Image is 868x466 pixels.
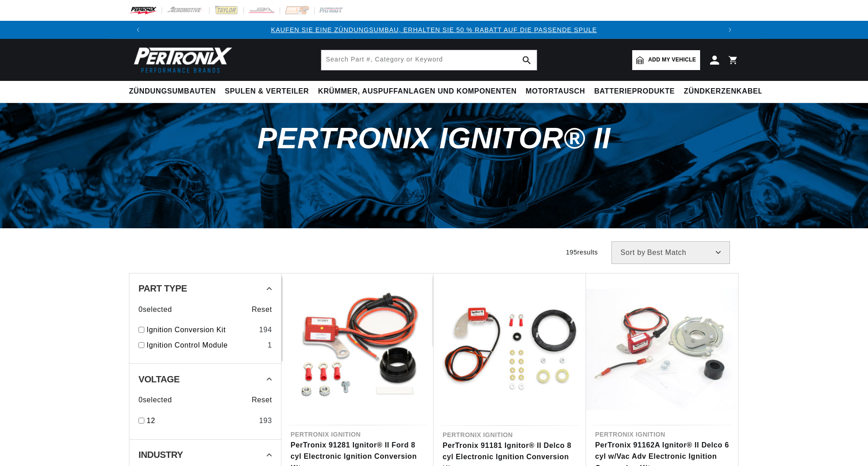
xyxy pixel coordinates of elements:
span: Industry [138,450,183,459]
font: Zündungsumbauten [129,87,216,95]
a: Ignition Control Module [147,339,264,351]
summary: Spulen & Verteiler [220,81,314,102]
div: Bekanntmachung [147,25,721,35]
span: 195 results [566,249,598,256]
span: Voltage [138,375,180,384]
img: Pertronix [129,44,233,75]
a: Add my vehicle [632,50,700,70]
select: Sortieren nach [611,241,730,264]
summary: Zündungsumbauten [129,81,220,102]
font: Batterieprodukte [594,87,675,95]
input: Suchen Sie nach Teilenummer, Kategorie oder Schlüsselwort [321,50,537,70]
font: Spulen & Verteiler [225,87,309,95]
slideshow-component: Übersetzung fehlt: en.sections.announcements.announcement_bar [106,21,762,39]
span: Reset [252,304,272,315]
button: Übersetzung fehlt: en.sections.announcements.previous_announcement [129,21,147,39]
span: Reset [252,394,272,406]
button: Suchschaltfläche [517,50,537,70]
summary: Krümmer, Auspuffanlagen und Komponenten [314,81,521,102]
span: Add my vehicle [648,56,696,64]
a: KAUFEN SIE EINE ZÜNDUNGSUMBAU, ERHALTEN SIE 50 % RABATT AUF DIE PASSENDE SPULE [271,26,597,33]
summary: Batterieprodukte [590,81,679,102]
span: PerTronix Ignitor® II [258,122,610,155]
font: Zündkerzenkabel [684,87,763,95]
a: 12 [147,415,255,427]
span: 0 selected [138,304,172,315]
div: 1 [267,339,272,351]
div: 1 von 3 [147,25,721,35]
div: 194 [259,324,272,336]
summary: Zündkerzenkabel [679,81,767,102]
summary: Motortausch [521,81,590,102]
div: 193 [259,415,272,427]
font: Krümmer, Auspuffanlagen und Komponenten [318,87,517,95]
span: Sort by [620,249,645,256]
a: Ignition Conversion Kit [147,324,255,336]
span: 0 selected [138,394,172,406]
font: Motortausch [526,87,585,95]
button: Übersetzung fehlt: en.sections.announcements.next_announcement [721,21,739,39]
span: Part Type [138,284,187,293]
